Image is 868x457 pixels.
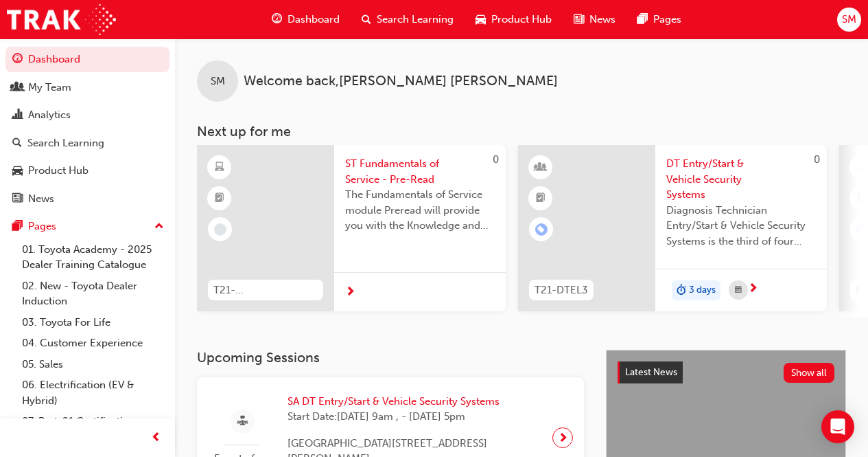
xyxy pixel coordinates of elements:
span: T21-STFOS_PRE_READ [213,282,318,298]
div: Analytics [28,107,71,123]
span: car-icon [12,165,23,177]
span: Pages [653,12,681,27]
span: duration-icon [677,282,686,300]
span: sessionType_FACE_TO_FACE-icon [237,413,248,430]
a: search-iconSearch Learning [351,5,465,34]
span: 0 [493,153,499,166]
span: ST Fundamentals of Service - Pre-Read [345,156,495,187]
span: guage-icon [12,54,23,66]
span: The Fundamentals of Service module Preread will provide you with the Knowledge and Understanding ... [345,187,495,234]
span: 3 days [689,282,716,298]
span: people-icon [12,82,23,94]
a: Search Learning [5,131,169,156]
button: Pages [5,214,169,239]
span: Latest News [625,366,677,378]
h3: Upcoming Sessions [197,350,584,366]
a: 05. Sales [16,354,169,375]
span: Product Hub [491,12,552,27]
img: Trak [7,4,116,35]
h3: Next up for me [175,124,868,140]
a: 01. Toyota Academy - 2025 Dealer Training Catalogue [16,239,169,276]
span: learningRecordVerb_ENROLL-icon [535,223,548,236]
span: up-icon [154,218,164,236]
a: Dashboard [5,47,169,72]
span: learningResourceType_ELEARNING-icon [857,159,867,177]
a: 06. Electrification (EV & Hybrid) [16,375,169,411]
span: News [589,12,615,27]
a: car-iconProduct Hub [465,5,563,34]
span: DT Entry/Start & Vehicle Security Systems [666,156,816,203]
span: news-icon [574,11,584,28]
span: guage-icon [272,11,282,28]
a: Product Hub [5,158,169,183]
div: Product Hub [28,163,89,179]
a: News [5,186,169,212]
span: learningResourceType_INSTRUCTOR_LED-icon [536,159,546,177]
span: prev-icon [151,430,161,447]
span: learningRecordVerb_NONE-icon [214,223,226,236]
span: SM [842,12,856,27]
button: DashboardMy TeamAnalyticsSearch LearningProduct HubNews [5,44,169,214]
span: Search Learning [377,12,454,27]
span: next-icon [345,287,355,299]
span: car-icon [476,11,486,28]
div: Open Intercom Messenger [821,410,854,443]
div: Pages [28,219,56,234]
span: Welcome back , [PERSON_NAME] [PERSON_NAME] [244,74,558,89]
span: Diagnosis Technician Entry/Start & Vehicle Security Systems is the third of four Electrical modul... [666,203,816,249]
a: Latest NewsShow all [618,361,834,383]
span: pages-icon [12,221,23,233]
span: booktick-icon [857,190,867,208]
button: SM [837,8,861,32]
a: 03. Toyota For Life [16,312,169,333]
div: Search Learning [27,135,104,151]
span: SM [211,74,225,89]
a: news-iconNews [563,5,626,34]
button: Show all [784,363,835,383]
a: My Team [5,75,169,100]
span: 0 [814,153,820,166]
span: news-icon [12,193,23,205]
span: search-icon [362,11,371,28]
a: 07. Parts21 Certification [16,411,169,432]
span: learningResourceType_ELEARNING-icon [215,159,224,177]
span: booktick-icon [536,190,546,208]
span: Start Date: [DATE] 9am , - [DATE] 5pm [288,409,541,425]
a: 0T21-DTEL3DT Entry/Start & Vehicle Security SystemsDiagnosis Technician Entry/Start & Vehicle Sec... [518,145,827,311]
span: chart-icon [12,109,23,122]
a: Analytics [5,102,169,128]
span: Dashboard [288,12,340,27]
a: guage-iconDashboard [261,5,351,34]
a: pages-iconPages [626,5,692,34]
span: next-icon [558,428,568,447]
span: search-icon [12,137,22,150]
div: My Team [28,80,71,96]
span: SA DT Entry/Start & Vehicle Security Systems [288,394,541,410]
span: pages-icon [637,11,648,28]
span: booktick-icon [215,190,224,208]
span: T21-DTEL3 [535,282,588,298]
a: 0T21-STFOS_PRE_READST Fundamentals of Service - Pre-ReadThe Fundamentals of Service module Prerea... [197,145,506,311]
a: 04. Customer Experience [16,333,169,354]
a: 02. New - Toyota Dealer Induction [16,276,169,312]
span: next-icon [748,283,758,296]
div: News [28,191,54,207]
span: calendar-icon [735,282,742,299]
